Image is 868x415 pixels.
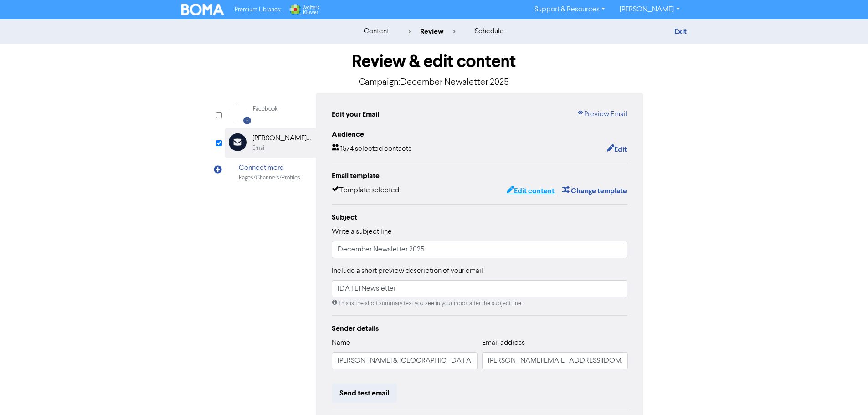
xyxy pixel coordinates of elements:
[332,338,350,348] label: Name
[229,105,247,123] img: Facebook
[332,299,628,308] div: This is the short summary text you see in your inbox after the subject line.
[225,128,316,158] div: [PERSON_NAME] & [GEOGRAPHIC_DATA]Email
[506,185,555,197] button: Edit content
[822,371,868,415] iframe: Chat Widget
[332,226,392,237] label: Write a subject line
[332,170,628,181] div: Email template
[252,144,266,153] div: Email
[288,4,319,15] img: Wolters Kluwer
[332,384,397,403] button: Send test email
[577,109,627,120] a: Preview Email
[332,129,628,140] div: Audience
[475,26,504,37] div: schedule
[225,100,316,128] div: Facebook Facebook
[332,143,411,155] div: 1574 selected contacts
[253,105,277,113] div: Facebook
[225,51,644,72] h1: Review & edit content
[252,133,311,144] div: [PERSON_NAME] & [GEOGRAPHIC_DATA]
[239,163,300,174] div: Connect more
[225,158,316,187] div: Connect morePages/Channels/Profiles
[332,212,628,223] div: Subject
[408,26,456,37] div: review
[181,4,224,15] img: BOMA Logo
[482,338,525,348] label: Email address
[225,76,644,89] p: Campaign: December Newsletter 2025
[562,185,627,197] button: Change template
[606,143,627,155] button: Edit
[612,2,687,17] a: [PERSON_NAME]
[332,266,483,277] label: Include a short preview description of your email
[527,2,612,17] a: Support & Resources
[332,185,399,197] div: Template selected
[332,323,628,334] div: Sender details
[235,7,281,13] span: Premium Libraries:
[674,27,687,36] a: Exit
[332,109,379,120] div: Edit your Email
[364,26,389,37] div: content
[239,174,300,182] div: Pages/Channels/Profiles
